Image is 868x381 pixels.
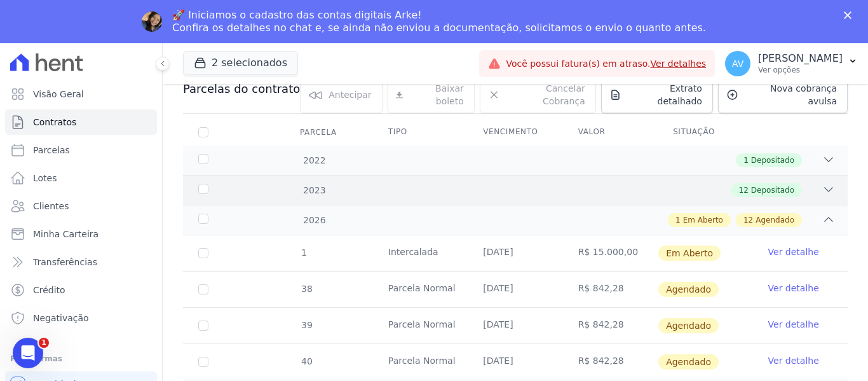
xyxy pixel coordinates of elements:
[751,184,794,196] span: Depositado
[33,88,84,100] span: Visão Geral
[373,272,468,307] td: Parcela Normal
[33,256,97,268] span: Transferências
[563,272,658,307] td: R$ 842,28
[198,357,208,367] input: default
[5,249,157,275] a: Transferências
[768,282,819,294] a: Ver detalhe
[33,312,89,324] span: Negativação
[758,65,843,75] p: Ver opções
[743,155,749,166] span: 1
[39,338,49,348] span: 1
[751,155,794,166] span: Depositado
[718,76,848,113] a: Nova cobrança avulsa
[844,11,857,19] div: Fechar
[198,284,208,294] input: default
[183,51,298,75] button: 2 selecionados
[172,9,706,34] div: 🚀 Iniciamos o cadastro das contas digitais Arke! Confira os detalhes no chat e, se ainda não envi...
[33,144,70,156] span: Parcelas
[563,308,658,343] td: R$ 842,28
[33,200,69,212] span: Clientes
[373,235,468,271] td: Intercalada
[743,82,837,107] span: Nova cobrança avulsa
[5,165,157,191] a: Lotes
[468,119,562,146] th: Vencimento
[683,214,723,226] span: Em Aberto
[658,246,721,261] span: Em Aberto
[715,46,868,81] button: AV [PERSON_NAME] Ver opções
[198,321,208,331] input: default
[300,247,307,258] span: 1
[183,81,300,97] h3: Parcelas do contrato
[300,356,313,366] span: 40
[468,308,562,343] td: [DATE]
[13,338,43,368] iframe: Intercom live chat
[5,81,157,107] a: Visão Geral
[5,137,157,163] a: Parcelas
[373,344,468,380] td: Parcela Normal
[658,354,719,370] span: Agendado
[739,184,749,196] span: 12
[627,82,702,107] span: Extrato detalhado
[468,272,562,307] td: [DATE]
[563,119,658,146] th: Valor
[756,214,794,226] span: Agendado
[285,120,352,145] div: Parcela
[33,116,76,128] span: Contratos
[468,235,562,271] td: [DATE]
[468,344,562,380] td: [DATE]
[10,351,152,366] div: Plataformas
[563,235,658,271] td: R$ 15.000,00
[658,318,719,333] span: Agendado
[300,284,313,294] span: 38
[651,59,707,69] a: Ver detalhes
[658,119,752,146] th: Situação
[601,76,713,113] a: Extrato detalhado
[5,193,157,219] a: Clientes
[373,119,468,146] th: Tipo
[5,277,157,303] a: Crédito
[658,282,719,297] span: Agendado
[33,228,98,240] span: Minha Carteira
[758,52,843,65] p: [PERSON_NAME]
[5,305,157,331] a: Negativação
[5,221,157,247] a: Minha Carteira
[732,59,743,68] span: AV
[563,344,658,380] td: R$ 842,28
[506,57,706,71] span: Você possui fatura(s) em atraso.
[33,284,65,296] span: Crédito
[373,308,468,343] td: Parcela Normal
[768,318,819,331] a: Ver detalhe
[743,214,753,226] span: 12
[768,354,819,367] a: Ver detalhe
[675,214,681,226] span: 1
[33,172,57,184] span: Lotes
[142,11,162,32] img: Profile image for Adriane
[198,248,208,258] input: default
[300,320,313,330] span: 39
[5,109,157,135] a: Contratos
[768,246,819,258] a: Ver detalhe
